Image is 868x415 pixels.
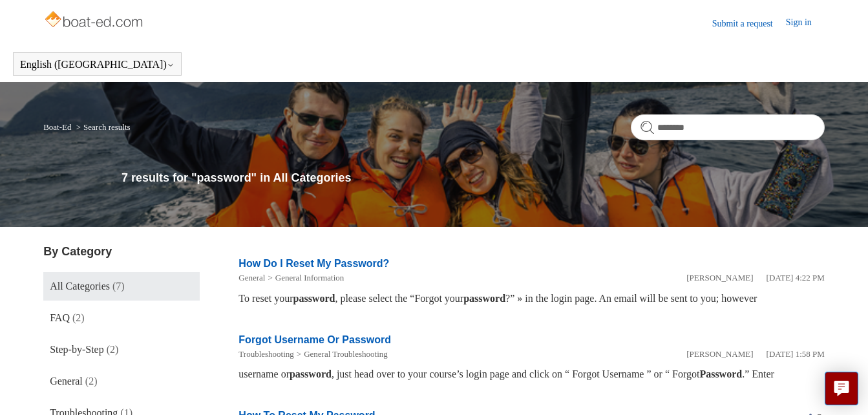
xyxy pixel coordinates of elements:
a: How Do I Reset My Password? [238,258,389,269]
a: Forgot Username Or Password [238,334,391,345]
a: Step-by-Step (2) [43,335,200,364]
li: Boat-Ed [43,122,74,132]
div: username or , just head over to your course’s login page and click on “ Forgot Username ” or “ Fo... [238,367,825,382]
span: Step-by-Step [50,344,104,355]
input: Search [631,114,825,140]
a: General (2) [43,367,200,396]
li: Troubleshooting [238,348,293,361]
span: (2) [107,344,119,355]
li: General Information [265,271,344,284]
a: Boat-Ed [43,122,71,132]
em: Password [699,368,742,379]
a: General Troubleshooting [304,349,388,359]
a: General Information [275,273,344,282]
a: All Categories (7) [43,272,200,301]
a: Troubleshooting [238,349,293,359]
span: (2) [85,376,98,387]
a: Sign in [786,16,825,31]
span: All Categories [50,281,110,292]
em: password [463,293,505,304]
time: 01/05/2024, 16:22 [767,273,825,282]
button: Live chat [825,372,858,405]
time: 05/20/2025, 13:58 [767,349,825,359]
em: password [293,293,335,304]
li: [PERSON_NAME] [686,348,753,361]
img: Boat-Ed Help Center home page [43,8,146,34]
li: Search results [74,122,131,132]
a: FAQ (2) [43,304,200,332]
li: [PERSON_NAME] [686,271,753,284]
button: English ([GEOGRAPHIC_DATA]) [20,59,175,70]
a: General [238,273,265,282]
a: Submit a request [712,17,786,30]
span: (2) [72,312,85,323]
h1: 7 results for "password" in All Categories [122,169,825,187]
h3: By Category [43,243,200,261]
em: password [290,368,332,379]
div: To reset your , please select the “Forgot your ?” » in the login page. An email will be sent to y... [238,291,825,306]
li: General Troubleshooting [294,348,388,361]
span: General [50,376,83,387]
li: General [238,271,265,284]
span: (7) [112,281,125,292]
span: FAQ [50,312,70,323]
